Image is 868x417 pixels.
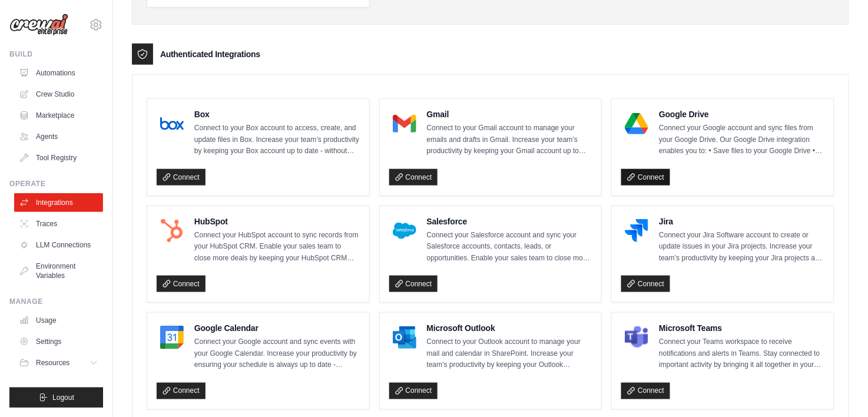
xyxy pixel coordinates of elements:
h4: Jira [659,216,824,227]
img: HubSpot Logo [160,219,184,243]
a: Connect [621,383,670,399]
button: Resources [14,353,103,372]
a: Settings [14,332,103,351]
span: Logout [52,393,74,402]
a: LLM Connections [14,236,103,254]
img: Gmail Logo [393,112,416,135]
p: Connect to your Box account to access, create, and update files in Box. Increase your team’s prod... [194,123,360,157]
p: Connect to your Gmail account to manage your emails and drafts in Gmail. Increase your team’s pro... [427,123,592,157]
img: Jira Logo [625,219,648,243]
img: Salesforce Logo [393,219,416,243]
p: Connect your Salesforce account and sync your Salesforce accounts, contacts, leads, or opportunit... [427,230,592,264]
div: Operate [9,179,103,188]
div: Build [9,49,103,59]
a: Traces [14,214,103,233]
span: Resources [36,358,69,368]
p: Connect to your Outlook account to manage your mail and calendar in SharePoint. Increase your tea... [427,336,592,371]
h4: Gmail [427,108,592,120]
a: Connect [389,383,438,399]
a: Marketplace [14,106,103,125]
h4: HubSpot [194,216,360,227]
a: Connect [621,169,670,186]
a: Usage [14,311,103,330]
img: Microsoft Teams Logo [625,326,648,349]
a: Integrations [14,193,103,212]
a: Connect [157,276,206,292]
p: Connect your Teams workspace to receive notifications and alerts in Teams. Stay connected to impo... [659,336,824,371]
a: Connect [621,276,670,292]
a: Environment Variables [14,257,103,285]
img: Google Drive Logo [625,112,648,135]
a: Automations [14,64,103,82]
div: Manage [9,297,103,306]
a: Connect [157,383,206,399]
a: Agents [14,127,103,146]
img: Logo [9,14,68,36]
h4: Google Calendar [194,322,360,334]
a: Connect [157,169,206,186]
h4: Box [194,108,360,120]
img: Google Calendar Logo [160,326,184,349]
img: Microsoft Outlook Logo [393,326,416,349]
img: Box Logo [160,112,184,135]
a: Crew Studio [14,85,103,104]
p: Connect your Google account and sync files from your Google Drive. Our Google Drive integration e... [659,123,824,157]
p: Connect your Jira Software account to create or update issues in your Jira projects. Increase you... [659,230,824,264]
a: Tool Registry [14,148,103,167]
p: Connect your HubSpot account to sync records from your HubSpot CRM. Enable your sales team to clo... [194,230,360,264]
h3: Authenticated Integrations [160,48,260,60]
a: Connect [389,169,438,186]
h4: Microsoft Teams [659,322,824,334]
p: Connect your Google account and sync events with your Google Calendar. Increase your productivity... [194,336,360,371]
button: Logout [9,388,103,408]
h4: Google Drive [659,108,824,120]
h4: Salesforce [427,216,592,227]
h4: Microsoft Outlook [427,322,592,334]
a: Connect [389,276,438,292]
